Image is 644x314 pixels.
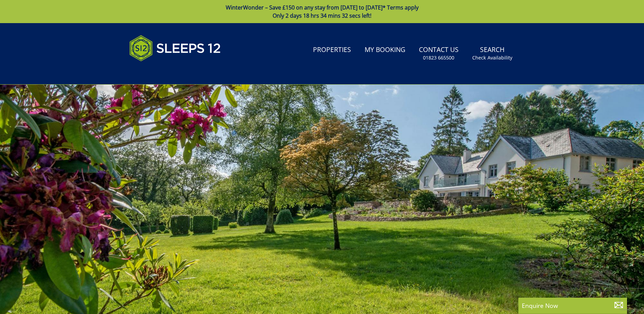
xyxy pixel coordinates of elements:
a: SearchCheck Availability [470,42,515,65]
small: 01823 665500 [423,54,454,61]
a: Contact Us01823 665500 [416,42,461,65]
iframe: Customer reviews powered by Trustpilot [126,69,197,75]
img: Sleeps 12 [129,31,221,65]
small: Check Availability [472,54,512,61]
a: Properties [310,42,354,58]
iframe: LiveChat chat widget [511,71,644,314]
a: My Booking [362,42,408,58]
span: Only 2 days 18 hrs 34 mins 32 secs left! [273,12,371,19]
